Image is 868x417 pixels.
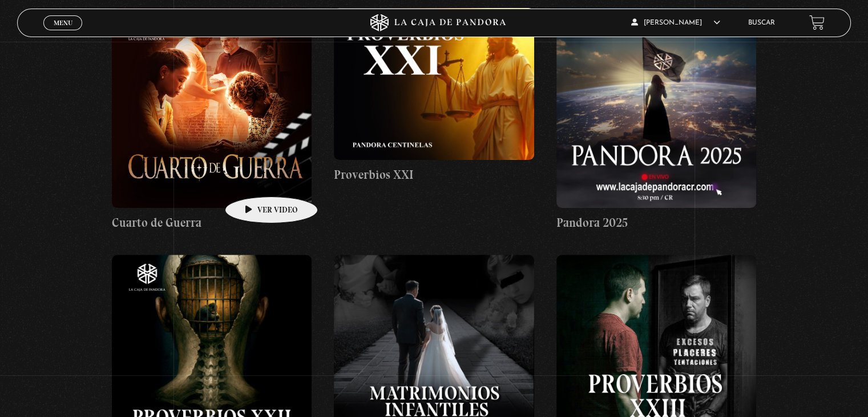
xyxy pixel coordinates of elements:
[112,8,312,232] a: Cuarto de Guerra
[631,19,720,26] span: [PERSON_NAME]
[334,166,534,184] h4: Proverbios XXI
[50,29,76,37] span: Cerrar
[54,19,72,26] span: Menu
[112,214,312,232] h4: Cuarto de Guerra
[334,8,534,184] a: Proverbios XXI
[809,15,825,30] a: View your shopping cart
[748,19,775,26] a: Buscar
[556,8,756,232] a: Pandora 2025
[556,214,756,232] h4: Pandora 2025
